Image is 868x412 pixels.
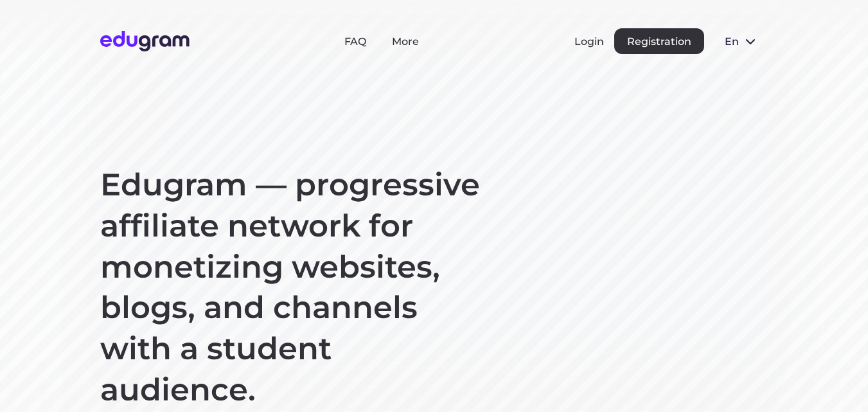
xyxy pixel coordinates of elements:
[714,28,768,54] button: en
[100,165,486,411] h1: Edugram — progressive affiliate network for monetizing websites, blogs, and channels with a stude...
[725,35,738,48] span: en
[614,28,704,54] button: Registration
[100,31,190,51] img: Edugram Logo
[392,35,419,48] a: More
[344,35,366,48] a: FAQ
[574,35,604,48] button: Login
